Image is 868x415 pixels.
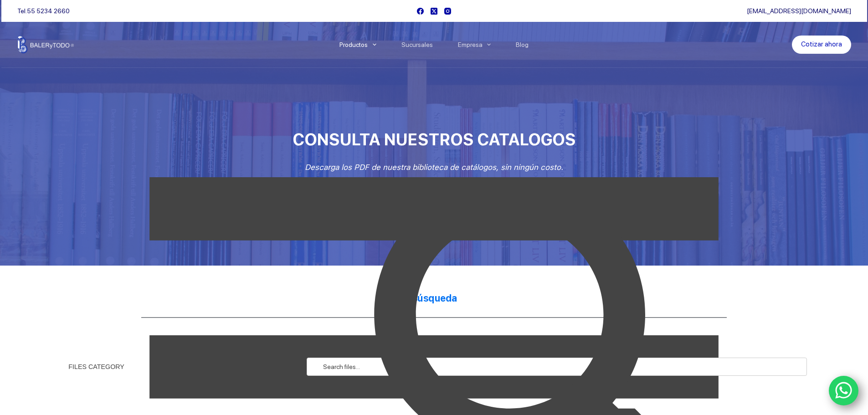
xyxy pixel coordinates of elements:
div: FILES CATEGORY [68,364,124,370]
a: 55 5234 2660 [27,7,70,15]
img: Balerytodo [17,36,74,53]
nav: Menu Principal [327,22,541,67]
a: X (Twitter) [431,8,437,15]
a: Cotizar ahora [792,36,851,54]
a: Facebook [417,8,424,15]
a: [EMAIL_ADDRESS][DOMAIN_NAME] [747,7,851,15]
a: WhatsApp [829,376,859,406]
span: Tel. [17,7,70,15]
input: Search files... [307,358,807,376]
a: Instagram [444,8,451,15]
